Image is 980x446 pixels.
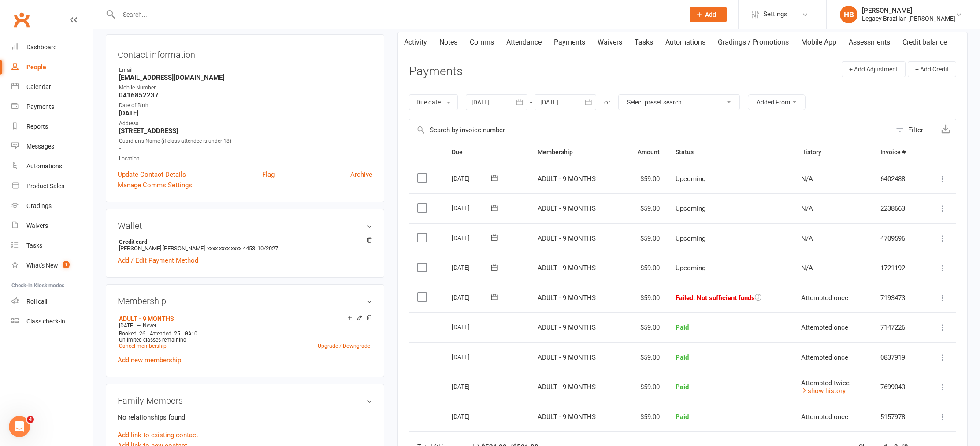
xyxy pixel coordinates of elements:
[119,119,372,128] div: Address
[26,262,58,269] div: What's New
[11,97,93,117] a: Payments
[872,283,923,313] td: 7193473
[143,323,156,329] span: Never
[11,312,93,331] a: Class kiosk mode
[548,32,591,52] a: Payments
[538,264,596,272] span: ADULT - 9 MONTHS
[452,320,492,334] div: [DATE]
[801,294,848,302] span: Attempted once
[676,323,689,331] span: Paid
[119,145,372,152] strong: -
[11,37,93,57] a: Dashboard
[621,372,668,402] td: $59.00
[26,143,54,150] div: Messages
[452,231,492,245] div: [DATE]
[26,298,47,305] div: Roll call
[409,119,891,141] input: Search by invoice number
[26,103,54,110] div: Payments
[793,141,872,164] th: History
[862,15,955,22] div: Legacy Brazilian [PERSON_NAME]
[119,66,372,74] div: Email
[676,175,705,183] span: Upcoming
[748,94,806,110] button: Added From
[119,331,145,337] span: Booked: 26
[11,77,93,97] a: Calendar
[801,323,848,331] span: Attempted once
[705,11,716,18] span: Add
[11,9,33,31] a: Clubworx
[801,353,848,361] span: Attempted once
[872,141,923,164] th: Invoice #
[801,204,813,212] span: N/A
[591,32,628,52] a: Waivers
[118,221,372,230] h3: Wallet
[872,223,923,253] td: 4709596
[11,236,93,256] a: Tasks
[908,125,923,135] div: Filter
[452,379,492,393] div: [DATE]
[538,353,596,361] span: ADULT - 9 MONTHS
[712,32,795,52] a: Gradings / Promotions
[801,234,813,242] span: N/A
[409,65,463,78] h3: Payments
[118,237,372,253] li: [PERSON_NAME] [PERSON_NAME]
[116,8,678,21] input: Search...
[185,331,197,337] span: GA: 0
[117,322,372,329] div: —
[26,163,62,170] div: Automations
[801,387,846,395] a: show history
[118,412,372,423] p: No relationships found.
[262,169,275,180] a: Flag
[621,223,668,253] td: $59.00
[350,169,372,180] a: Archive
[801,379,850,387] span: Attempted twice
[621,312,668,342] td: $59.00
[842,61,906,77] button: + Add Adjustment
[464,32,500,52] a: Comms
[11,196,93,216] a: Gradings
[26,202,52,209] div: Gradings
[119,84,372,92] div: Mobile Number
[11,176,93,196] a: Product Sales
[676,383,689,391] span: Paid
[26,182,64,190] div: Product Sales
[27,416,34,423] span: 4
[119,137,372,145] div: Guardian's Name (if class attendee is under 18)
[26,318,65,325] div: Class check-in
[621,402,668,432] td: $59.00
[538,175,596,183] span: ADULT - 9 MONTHS
[119,101,372,110] div: Date of Birth
[150,331,180,337] span: Attended: 25
[118,255,198,266] a: Add / Edit Payment Method
[444,141,530,164] th: Due
[118,430,198,440] a: Add link to existing contact
[795,32,843,52] a: Mobile App
[676,353,689,361] span: Paid
[207,245,255,252] span: xxxx xxxx xxxx 4453
[119,337,186,343] span: Unlimited classes remaining
[690,7,727,22] button: Add
[63,261,70,268] span: 1
[628,32,659,52] a: Tasks
[908,61,956,77] button: + Add Credit
[409,94,458,110] button: Due date
[801,264,813,272] span: N/A
[119,127,372,135] strong: [STREET_ADDRESS]
[676,204,705,212] span: Upcoming
[119,91,372,99] strong: 0416852237
[118,180,192,190] a: Manage Comms Settings
[452,171,492,185] div: [DATE]
[452,260,492,274] div: [DATE]
[119,238,368,245] strong: Credit card
[693,294,755,302] span: : Not sufficient funds
[891,119,935,141] button: Filter
[26,83,51,90] div: Calendar
[119,74,372,82] strong: [EMAIL_ADDRESS][DOMAIN_NAME]
[119,315,174,322] a: ADULT - 9 MONTHS
[676,294,755,302] span: Failed
[119,343,167,349] a: Cancel membership
[872,312,923,342] td: 7147226
[11,156,93,176] a: Automations
[11,256,93,275] a: What's New1
[118,46,372,59] h3: Contact information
